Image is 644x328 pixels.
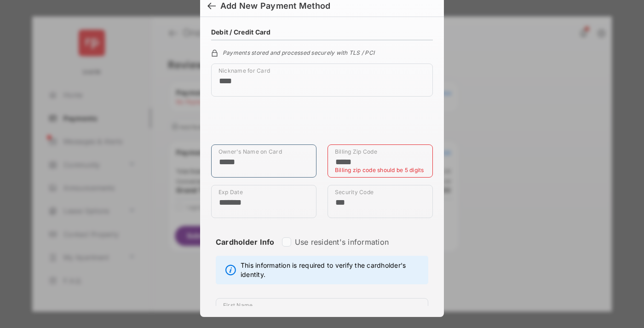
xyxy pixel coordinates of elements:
[241,261,423,279] span: This information is required to verify the cardholder's identity.
[211,48,433,56] div: Payments stored and processed securely with TLS / PCI
[295,237,389,247] label: Use resident's information
[216,237,275,263] strong: Cardholder Info
[211,104,433,144] iframe: Credit card field
[220,1,330,11] div: Add New Payment Method
[211,28,271,36] h4: Debit / Credit Card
